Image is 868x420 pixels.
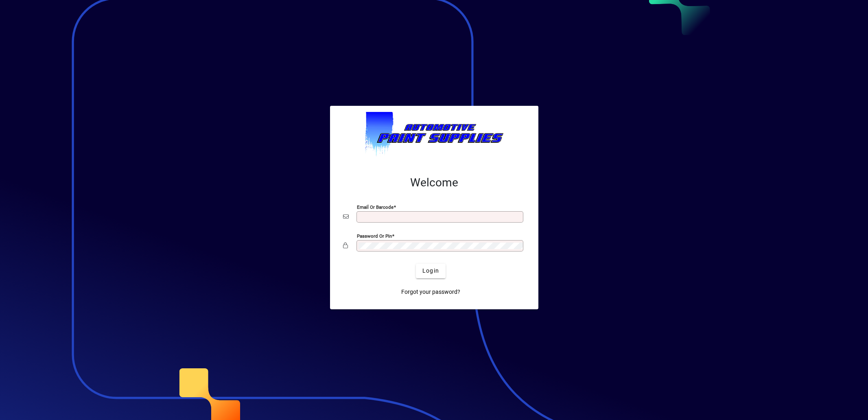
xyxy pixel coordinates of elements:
span: Login [422,267,439,275]
h2: Welcome [343,176,525,190]
span: Forgot your password? [401,288,460,296]
mat-label: Email or Barcode [357,204,394,210]
a: Forgot your password? [398,285,464,300]
mat-label: Password or Pin [357,233,392,238]
button: Login [416,264,446,278]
